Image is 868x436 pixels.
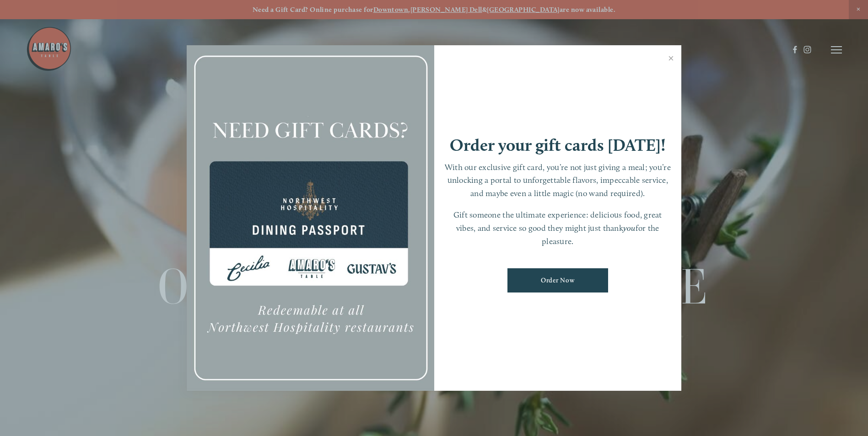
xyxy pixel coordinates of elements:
[443,161,673,200] p: With our exclusive gift card, you’re not just giving a meal; you’re unlocking a portal to unforge...
[507,268,608,292] a: Order Now
[443,208,673,248] p: Gift someone the ultimate experience: delicious food, great vibes, and service so good they might...
[450,137,666,154] h1: Order your gift cards [DATE]!
[662,47,680,72] a: Close
[623,223,636,233] em: you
